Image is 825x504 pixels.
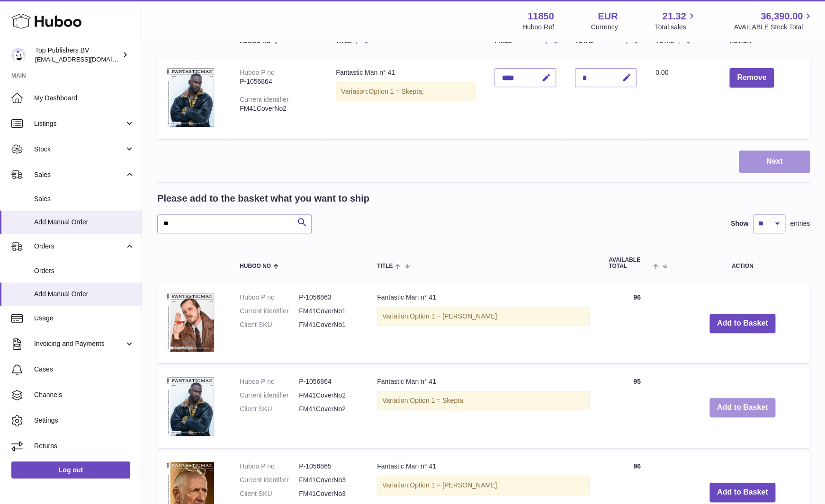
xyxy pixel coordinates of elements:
[35,55,139,63] span: [EMAIL_ADDRESS][DOMAIN_NAME]
[377,307,590,326] div: Variation:
[157,192,369,205] h2: Please add to the basket what you want to ship
[368,88,423,95] span: Option 1 = Skepta;
[299,320,358,329] dd: FM41CoverNo1
[34,170,125,179] span: Sales
[368,283,599,363] td: Fantastic Man n° 41
[35,46,120,64] div: Top Publishers BV
[34,119,125,128] span: Listings
[34,390,135,399] span: Channels
[410,481,499,489] span: Option 1 = [PERSON_NAME];
[299,476,358,485] dd: FM41CoverNo3
[240,77,317,86] div: P-1056864
[709,314,776,333] button: Add to Basket
[34,339,125,348] span: Invoicing and Payments
[675,248,810,279] th: Action
[299,377,358,386] dd: P-1056864
[609,257,651,269] span: AVAILABLE Total
[240,69,275,76] div: Huboo P no
[734,23,814,32] span: AVAILABLE Stock Total
[790,219,810,228] span: entries
[34,94,135,103] span: My Dashboard
[410,397,465,404] span: Option 1 = Skepta;
[598,10,618,23] strong: EUR
[591,23,618,32] div: Currency
[240,391,299,400] dt: Current identifier
[709,483,776,502] button: Add to Basket
[34,218,135,227] span: Add Manual Order
[377,391,590,410] div: Variation:
[34,314,135,323] span: Usage
[240,489,299,498] dt: Client SKU
[167,68,214,127] img: Fantastic Man n° 41
[240,104,317,113] div: FM41CoverNo2
[34,442,135,451] span: Returns
[729,68,774,88] button: Remove
[167,293,214,352] img: Fantastic Man n° 41
[34,290,135,299] span: Add Manual Order
[34,416,135,425] span: Settings
[731,219,748,228] label: Show
[167,377,214,436] img: Fantastic Man n° 41
[299,293,358,302] dd: P-1056863
[336,82,475,101] div: Variation:
[11,48,26,62] img: accounts@fantasticman.com
[599,368,675,448] td: 95
[377,263,393,269] span: Title
[368,368,599,448] td: Fantastic Man n° 41
[522,23,554,32] div: Huboo Ref
[739,150,810,173] button: Next
[34,145,125,154] span: Stock
[655,69,668,76] span: 0.00
[734,10,814,32] a: 36,390.00 AVAILABLE Stock Total
[240,263,271,269] span: Huboo no
[709,398,776,417] button: Add to Basket
[34,195,135,203] span: Sales
[655,23,697,32] span: Total sales
[326,59,485,139] td: Fantastic Man n° 41
[410,312,499,320] span: Option 1 = [PERSON_NAME];
[299,462,358,471] dd: P-1056865
[655,10,697,32] a: 21.32 Total sales
[299,391,358,400] dd: FM41CoverNo2
[377,476,590,495] div: Variation:
[299,405,358,414] dd: FM41CoverNo2
[240,476,299,485] dt: Current identifier
[299,489,358,498] dd: FM41CoverNo3
[662,10,686,23] span: 21.32
[240,293,299,302] dt: Huboo P no
[34,242,125,251] span: Orders
[11,461,130,478] a: Log out
[761,10,803,23] span: 36,390.00
[240,320,299,329] dt: Client SKU
[599,283,675,363] td: 96
[34,266,135,275] span: Orders
[240,405,299,414] dt: Client SKU
[299,307,358,316] dd: FM41CoverNo1
[240,96,289,103] div: Current identifier
[528,10,554,23] strong: 11850
[240,307,299,316] dt: Current identifier
[240,462,299,471] dt: Huboo P no
[34,365,135,374] span: Cases
[240,377,299,386] dt: Huboo P no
